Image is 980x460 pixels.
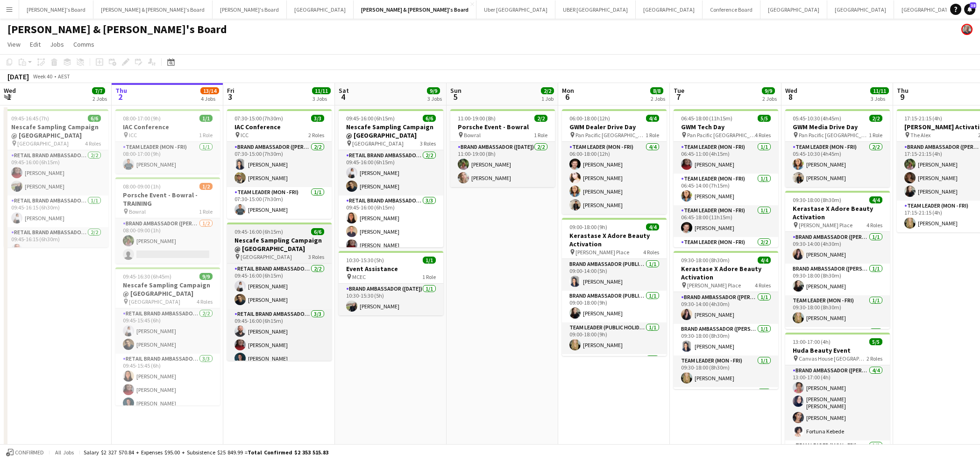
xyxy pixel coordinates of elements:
span: 4 Roles [866,222,882,229]
a: Comms [70,38,98,50]
span: 08:00-09:00 (1h) [123,183,161,190]
span: 2 Roles [866,355,882,362]
span: 13/14 [200,87,219,94]
app-card-role: Team Leader (Public Holiday)1/109:00-18:00 (9h)[PERSON_NAME] [562,322,667,354]
app-card-role: Brand Ambassador ([PERSON_NAME])1/1 [785,327,890,359]
h3: Porsche Event - Bowral [450,123,555,131]
span: 11/11 [312,87,331,94]
span: 8/8 [650,87,663,94]
div: 4 Jobs [201,95,219,102]
h3: IAC Conference [115,123,220,131]
span: 10:30-15:30 (5h) [346,257,384,264]
div: Salary $2 327 570.84 + Expenses $95.00 + Subsistence $25 849.99 = [84,449,328,456]
app-card-role: RETAIL Brand Ambassador (Mon - Fri)2/209:45-16:00 (6h15m)[PERSON_NAME][PERSON_NAME] [227,264,332,309]
span: ICC [129,132,137,139]
div: 08:00-09:00 (1h)1/2Porsche Event - Bowral - TRAINING Bowral1 RoleBrand Ambassador ([PERSON_NAME])... [115,177,220,264]
app-user-avatar: Neil Burton [961,24,973,35]
span: 2 [114,91,127,102]
app-job-card: 09:45-16:30 (6h45m)9/9Nescafe Sampling Campaign @ [GEOGRAPHIC_DATA] [GEOGRAPHIC_DATA]4 RolesRETAI... [115,267,220,405]
span: Sun [450,86,462,95]
app-card-role: Brand Ambassador ([PERSON_NAME])1/1 [674,387,778,419]
span: 9/9 [199,273,213,280]
a: Jobs [46,38,68,50]
div: 1 Job [541,95,554,102]
app-job-card: 09:45-16:00 (6h15m)6/6Nescafe Sampling Campaign @ [GEOGRAPHIC_DATA] [GEOGRAPHIC_DATA]3 RolesRETAI... [227,223,332,361]
span: Thu [897,86,909,95]
span: Canvas House [GEOGRAPHIC_DATA] [799,355,866,362]
span: Confirmed [15,449,44,456]
span: 1 Role [869,132,882,139]
span: 3 [226,91,234,102]
span: 06:45-18:00 (11h15m) [681,115,732,122]
span: 8 [784,91,797,102]
div: 11:00-19:00 (8h)2/2Porsche Event - Bowral Bowral1 RoleBrand Ambassador ([DATE])2/211:00-19:00 (8h... [450,109,555,187]
div: AEST [58,73,70,80]
span: Wed [4,86,16,95]
span: 1 Role [422,273,436,280]
button: [PERSON_NAME] & [PERSON_NAME]'s Board [354,0,476,19]
span: [GEOGRAPHIC_DATA] [352,140,404,147]
span: 1 Role [199,132,213,139]
div: 09:45-16:00 (6h15m)6/6Nescafe Sampling Campaign @ [GEOGRAPHIC_DATA] [GEOGRAPHIC_DATA]3 RolesRETAI... [339,109,443,247]
app-job-card: 10:30-15:30 (5h)1/1Event Assistance MCEC1 RoleBrand Ambassador ([DATE])1/110:30-15:30 (5h)[PERSON... [339,251,443,315]
app-card-role: Team Leader (Mon - Fri)2/207:30-15:00 (7h30m) [674,237,778,282]
app-card-role: Brand Ambassador ([PERSON_NAME])4/413:00-17:00 (4h)[PERSON_NAME][PERSON_NAME] [PERSON_NAME][PERSO... [785,365,890,440]
app-job-card: 06:00-18:00 (12h)4/4GWM Dealer Drive Day Pan Pacific [GEOGRAPHIC_DATA]1 RoleTeam Leader (Mon - Fr... [562,109,667,214]
span: [PERSON_NAME] Place [575,249,629,256]
h3: IAC Conference [227,123,332,131]
div: [DATE] [7,72,29,81]
app-card-role: Team Leader (Mon - Fri)1/108:00-17:00 (9h)[PERSON_NAME] [115,142,220,174]
span: 3 Roles [420,140,436,147]
span: Tue [674,86,684,95]
button: [GEOGRAPHIC_DATA] [287,0,354,19]
h3: Nescafe Sampling Campaign @ [GEOGRAPHIC_DATA] [227,236,332,253]
span: Mon [562,86,574,95]
span: 9/9 [762,87,775,94]
app-card-role: Brand Ambassador ([PERSON_NAME])1/109:30-18:00 (8h30m)[PERSON_NAME] [785,264,890,295]
span: 6/6 [423,115,436,122]
button: Confirmed [5,447,45,458]
h3: Kerastase X Adore Beauty Activation [562,231,667,248]
a: View [4,38,24,50]
div: 2 Jobs [762,95,777,102]
span: 1/1 [199,115,213,122]
span: 09:30-18:00 (8h30m) [793,196,841,203]
app-job-card: 09:45-16:45 (7h)6/6Nescafe Sampling Campaign @ [GEOGRAPHIC_DATA] [GEOGRAPHIC_DATA]4 RolesRETAIL B... [4,109,108,247]
button: [GEOGRAPHIC_DATA] [827,0,894,19]
span: Bowral [464,132,481,139]
span: 2 Roles [308,132,324,139]
span: 4/4 [646,223,659,230]
span: 09:30-18:00 (8h30m) [681,257,730,264]
span: Fri [227,86,234,95]
span: 4/4 [758,257,771,264]
button: [PERSON_NAME]'s Board [213,0,287,19]
span: 2/2 [534,115,547,122]
app-card-role: RETAIL Brand Ambassador (Mon - Fri)2/209:45-16:15 (6h30m)[PERSON_NAME] [4,227,108,272]
span: 13:00-17:00 (4h) [793,338,831,345]
app-card-role: Brand Ambassador (Public Holiday)1/109:00-14:00 (5h)[PERSON_NAME] [562,259,667,291]
span: 4/4 [646,115,659,122]
span: Thu [115,86,127,95]
button: UBER [GEOGRAPHIC_DATA] [555,0,636,19]
app-card-role: RETAIL Brand Ambassador (Mon - Fri)3/309:45-16:00 (6h15m)[PERSON_NAME][PERSON_NAME][PERSON_NAME] [227,309,332,368]
app-job-card: 08:00-17:00 (9h)1/1IAC Conference ICC1 RoleTeam Leader (Mon - Fri)1/108:00-17:00 (9h)[PERSON_NAME] [115,109,220,174]
span: 3 Roles [308,253,324,260]
span: 09:00-18:00 (9h) [569,223,607,230]
app-card-role: Brand Ambassador (Public Holiday)1/1 [562,354,667,386]
app-card-role: Team Leader (Mon - Fri)1/106:45-18:00 (11h15m)[PERSON_NAME] [674,205,778,237]
app-card-role: Team Leader (Mon - Fri)1/107:30-15:00 (7h30m)[PERSON_NAME] [227,187,332,219]
span: [PERSON_NAME] Place [687,282,741,289]
h3: GWM Tech Day [674,123,778,131]
app-card-role: RETAIL Brand Ambassador (Mon - Fri)1/109:45-16:15 (6h30m)[PERSON_NAME] [4,195,108,227]
div: 2 Jobs [651,95,665,102]
span: 09:45-16:00 (6h15m) [234,228,283,235]
div: 3 Jobs [312,95,330,102]
button: Conference Board [703,0,760,19]
span: MCEC [352,273,366,280]
span: 1 Role [199,208,213,215]
span: 4 Roles [755,132,771,139]
h3: Kerastase X Adore Beauty Activation [785,204,890,221]
h3: Event Assistance [339,265,443,273]
h1: [PERSON_NAME] & [PERSON_NAME]'s Board [7,22,227,36]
